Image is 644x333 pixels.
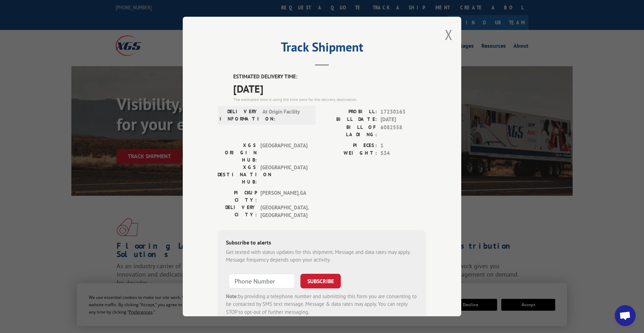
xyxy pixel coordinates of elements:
[445,25,453,44] button: Close modal
[380,108,426,116] span: 17230163
[233,80,426,96] span: [DATE]
[226,292,418,316] div: by providing a telephone number and submitting this form you are consenting to be contacted by SM...
[615,305,636,326] div: Open chat
[218,163,257,185] label: XGS DESTINATION HUB:
[260,163,307,185] span: [GEOGRAPHIC_DATA]
[226,248,418,264] div: Get texted with status updates for this shipment. Message and data rates may apply. Message frequ...
[226,238,418,248] div: Subscribe to alerts
[229,273,295,288] input: Phone Number
[260,189,307,203] span: [PERSON_NAME] , GA
[233,96,426,102] div: The estimated time is using the time zone for the delivery destination.
[218,189,257,203] label: PICKUP CITY:
[218,203,257,219] label: DELIVERY CITY:
[322,149,377,157] label: WEIGHT:
[300,273,341,288] button: SUBSCRIBE
[262,108,309,122] span: At Origin Facility
[322,108,377,116] label: PROBILL:
[380,141,426,149] span: 1
[380,149,426,157] span: 534
[218,42,426,55] h2: Track Shipment
[322,141,377,149] label: PIECES:
[260,203,307,219] span: [GEOGRAPHIC_DATA] , [GEOGRAPHIC_DATA]
[322,123,377,138] label: BILL OF LADING:
[220,108,259,122] label: DELIVERY INFORMATION:
[380,116,426,124] span: [DATE]
[233,73,426,81] label: ESTIMATED DELIVERY TIME:
[322,116,377,124] label: BILL DATE:
[380,123,426,138] span: 6082558
[218,141,257,163] label: XGS ORIGIN HUB:
[260,141,307,163] span: [GEOGRAPHIC_DATA]
[226,293,238,299] strong: Note:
